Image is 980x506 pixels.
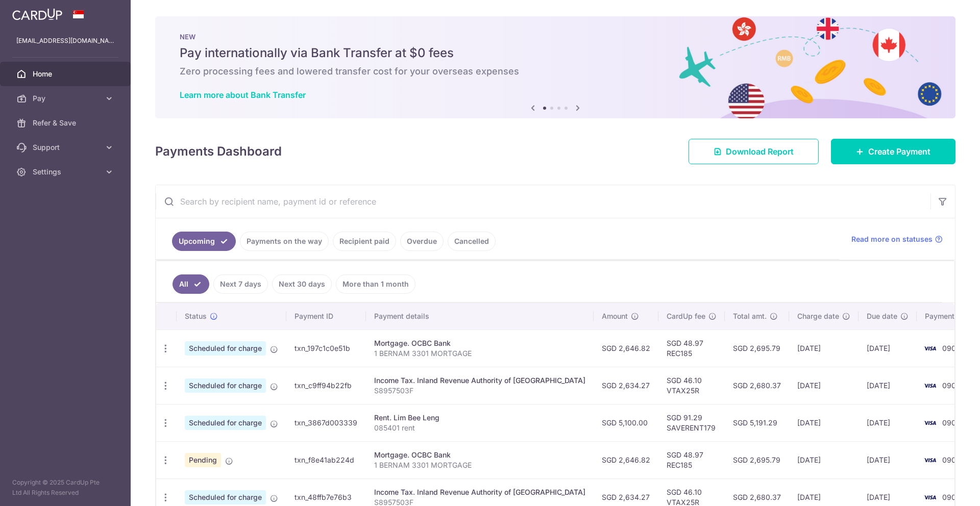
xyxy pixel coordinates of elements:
[33,69,100,79] span: Home
[789,367,859,404] td: [DATE]
[920,491,940,503] img: Bank Card
[725,404,789,441] td: SGD 5,191.29
[272,274,332,294] a: Next 30 days
[448,232,496,251] a: Cancelled
[16,36,114,46] p: [EMAIL_ADDRESS][DOMAIN_NAME]
[725,441,789,478] td: SGD 2,695.79
[374,450,585,460] div: Mortgage. OCBC Bank
[733,311,767,321] span: Total amt.
[851,234,943,244] a: Read more on statuses
[173,274,209,294] a: All
[33,167,100,177] span: Settings
[789,404,859,441] td: [DATE]
[156,185,930,218] input: Search by recipient name, payment id or reference
[180,90,306,100] a: Learn more about Bank Transfer
[868,145,930,158] span: Create Payment
[942,493,961,501] span: 0909
[797,311,839,321] span: Charge date
[213,274,268,294] a: Next 7 days
[942,381,961,390] span: 0909
[374,348,585,359] p: 1 BERNAM 3301 MORTGAGE
[12,8,62,20] img: CardUp
[851,234,933,244] span: Read more on statuses
[33,142,100,153] span: Support
[859,330,917,367] td: [DATE]
[726,145,794,158] span: Download Report
[180,65,931,78] h6: Zero processing fees and lowered transfer cost for your overseas expenses
[374,413,585,423] div: Rent. Lim Bee Leng
[920,342,940,355] img: Bank Card
[594,404,658,441] td: SGD 5,100.00
[374,338,585,348] div: Mortgage. OCBC Bank
[942,344,961,352] span: 0909
[400,232,444,251] a: Overdue
[859,441,917,478] td: [DATE]
[725,330,789,367] td: SGD 2,695.79
[333,232,396,251] a: Recipient paid
[185,378,266,393] span: Scheduled for charge
[658,404,725,441] td: SGD 91.29 SAVERENT179
[867,311,897,321] span: Due date
[180,45,931,61] h5: Pay internationally via Bank Transfer at $0 fees
[789,330,859,367] td: [DATE]
[155,142,282,161] h4: Payments Dashboard
[374,375,585,386] div: Income Tax. Inland Revenue Authority of [GEOGRAPHIC_DATA]
[689,139,819,164] a: Download Report
[374,487,585,497] div: Income Tax. Inland Revenue Authority of [GEOGRAPHIC_DATA]
[594,330,658,367] td: SGD 2,646.82
[185,416,266,430] span: Scheduled for charge
[374,386,585,396] p: S8957503F
[366,303,594,330] th: Payment details
[33,118,100,128] span: Refer & Save
[374,423,585,433] p: 085401 rent
[831,139,955,164] a: Create Payment
[286,303,366,330] th: Payment ID
[859,367,917,404] td: [DATE]
[942,418,961,427] span: 0909
[920,417,940,429] img: Bank Card
[859,404,917,441] td: [DATE]
[185,453,221,467] span: Pending
[286,367,366,404] td: txn_c9ff94b22fb
[789,441,859,478] td: [DATE]
[155,16,955,118] img: Bank transfer banner
[185,341,266,356] span: Scheduled for charge
[942,456,961,464] span: 0909
[658,367,725,404] td: SGD 46.10 VTAX25R
[185,490,266,504] span: Scheduled for charge
[336,274,415,294] a: More than 1 month
[240,232,329,251] a: Payments on the way
[286,404,366,441] td: txn_3867d003339
[725,367,789,404] td: SGD 2,680.37
[594,367,658,404] td: SGD 2,634.27
[33,93,100,104] span: Pay
[286,441,366,478] td: txn_f8e41ab224d
[286,330,366,367] td: txn_197c1c0e51b
[594,441,658,478] td: SGD 2,646.82
[185,311,207,321] span: Status
[658,330,725,367] td: SGD 48.97 REC185
[667,311,705,321] span: CardUp fee
[172,232,236,251] a: Upcoming
[180,33,931,41] p: NEW
[920,454,940,466] img: Bank Card
[920,380,940,392] img: Bank Card
[374,460,585,470] p: 1 BERNAM 3301 MORTGAGE
[602,311,628,321] span: Amount
[658,441,725,478] td: SGD 48.97 REC185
